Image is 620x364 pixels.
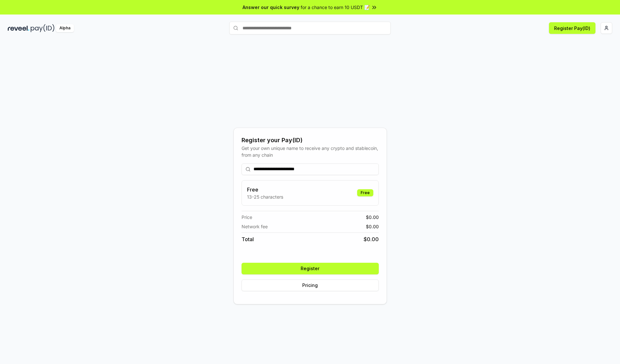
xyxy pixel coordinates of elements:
[247,193,283,200] p: 13-25 characters
[357,189,373,196] div: Free
[364,235,379,243] span: $ 0.00
[31,24,55,32] img: pay_id
[8,24,29,32] img: reveel_dark
[56,24,74,32] div: Alpha
[549,22,595,34] button: Register Pay(ID)
[243,4,299,11] span: Answer our quick survey
[301,4,370,11] span: for a chance to earn 10 USDT 📝
[366,223,379,230] span: $ 0.00
[242,280,379,291] button: Pricing
[242,223,268,230] span: Network fee
[242,235,254,243] span: Total
[242,263,379,274] button: Register
[242,145,379,158] div: Get your own unique name to receive any crypto and stablecoin, from any chain
[242,214,252,221] span: Price
[242,136,379,145] div: Register your Pay(ID)
[366,214,379,221] span: $ 0.00
[247,186,283,193] h3: Free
